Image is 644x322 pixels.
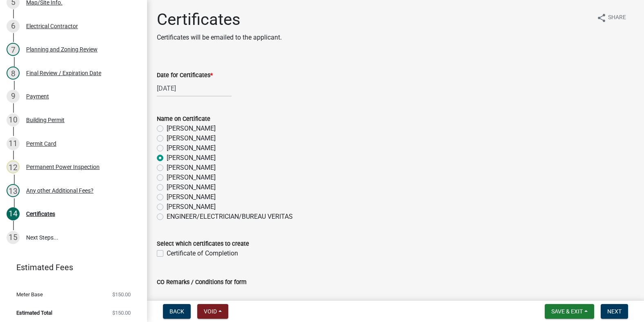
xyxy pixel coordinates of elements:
label: CO Remarks / Conditions for form [157,280,247,285]
label: [PERSON_NAME] [167,182,216,192]
div: 9 [7,90,20,103]
button: Save & Exit [545,304,594,319]
div: 6 [7,20,20,33]
button: Next [601,304,628,319]
label: Name on Certificate [157,116,210,122]
label: [PERSON_NAME] [167,124,216,133]
label: [PERSON_NAME] [167,202,216,212]
div: 15 [7,231,20,244]
div: 13 [7,184,20,197]
span: Back [169,308,184,315]
span: Void [204,308,217,315]
div: Permit Card [26,141,56,147]
label: Select which certificates to create [157,241,249,247]
span: Estimated Total [16,310,52,315]
i: share [597,13,606,23]
button: shareShare [590,10,633,26]
p: Certificates will be emailed to the applicant. [157,33,282,42]
span: $150.00 [112,292,131,297]
span: Next [607,308,622,315]
div: Payment [26,93,49,99]
span: Save & Exit [551,308,583,315]
label: [PERSON_NAME] [167,133,216,143]
div: 12 [7,160,20,173]
div: Electrical Contractor [26,23,78,29]
label: Date for Certificates [157,73,213,78]
h1: Certificates [157,10,282,29]
span: $150.00 [112,310,131,315]
div: Building Permit [26,117,65,123]
label: ENGINEER/ELECTRICIAN/BUREAU VERITAS [167,212,293,222]
label: [PERSON_NAME] [167,153,216,163]
div: 8 [7,67,20,80]
span: Share [608,13,626,23]
div: Final Review / Expiration Date [26,70,101,76]
label: [PERSON_NAME] [167,192,216,202]
button: Back [163,304,191,319]
label: Certificate of Completion [167,249,238,258]
div: 11 [7,137,20,150]
div: Certificates [26,211,55,217]
div: 10 [7,113,20,127]
label: [PERSON_NAME] [167,143,216,153]
div: Any other Additional Fees? [26,188,94,193]
label: [PERSON_NAME] [167,173,216,182]
div: Planning and Zoning Review [26,47,98,52]
div: Permanent Power Inspection [26,164,100,170]
input: mm/dd/yyyy [157,80,232,97]
span: Meter Base [16,292,43,297]
button: Void [197,304,228,319]
div: 7 [7,43,20,56]
a: Estimated Fees [7,259,134,275]
label: [PERSON_NAME] [167,163,216,173]
div: 14 [7,207,20,220]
